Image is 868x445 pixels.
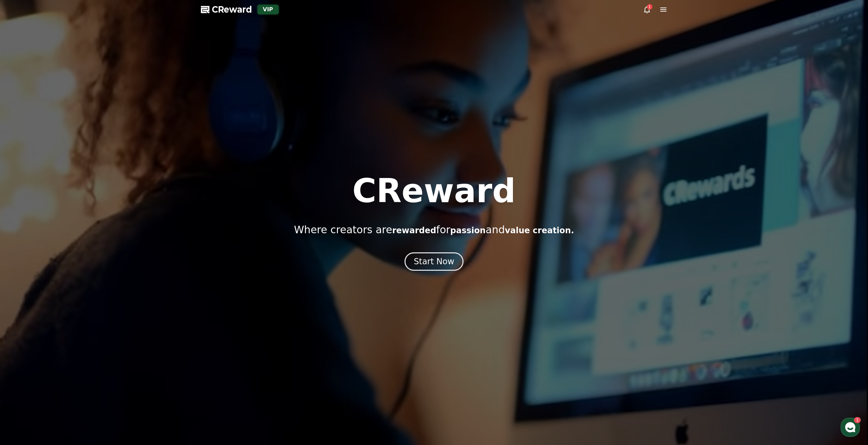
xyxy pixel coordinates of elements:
[404,259,464,266] a: Start Now
[212,4,252,15] span: CReward
[258,5,279,14] div: VIP
[57,227,77,232] span: Messages
[352,175,516,207] h1: CReward
[17,226,29,232] span: Home
[201,4,252,15] a: CReward
[101,226,118,232] span: Settings
[414,256,454,267] div: Start Now
[2,216,45,233] a: Home
[45,216,88,233] a: 1Messages
[647,4,652,10] div: 1
[643,5,651,14] a: 1
[88,216,131,233] a: Settings
[69,216,72,221] span: 1
[505,226,574,235] span: value creation.
[450,226,486,235] span: passion
[294,224,574,236] p: Where creators are for and
[404,252,464,271] button: Start Now
[392,226,436,235] span: rewarded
